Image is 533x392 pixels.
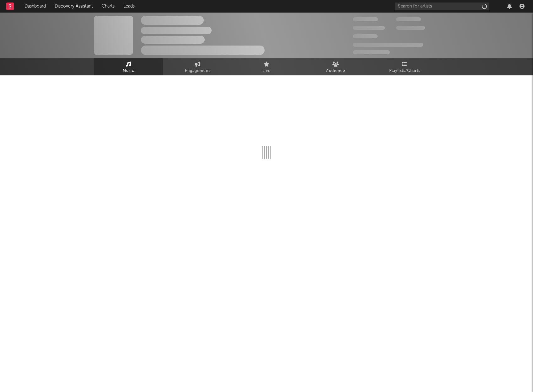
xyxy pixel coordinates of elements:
span: 50,000,000 [353,26,385,30]
span: 100,000 [396,17,421,21]
span: Engagement [185,67,210,75]
a: Live [232,58,301,75]
a: Audience [301,58,370,75]
input: Search for artists [395,3,489,10]
span: Music [123,67,134,75]
span: Playlists/Charts [389,67,420,75]
a: Engagement [163,58,232,75]
span: Live [262,67,271,75]
span: Jump Score: 85.0 [353,50,390,54]
a: Music [94,58,163,75]
a: Playlists/Charts [370,58,439,75]
span: Audience [326,67,345,75]
span: 100,000 [353,34,378,38]
span: 1,000,000 [396,26,425,30]
span: 50,000,000 Monthly Listeners [353,43,423,47]
span: 300,000 [353,17,378,21]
